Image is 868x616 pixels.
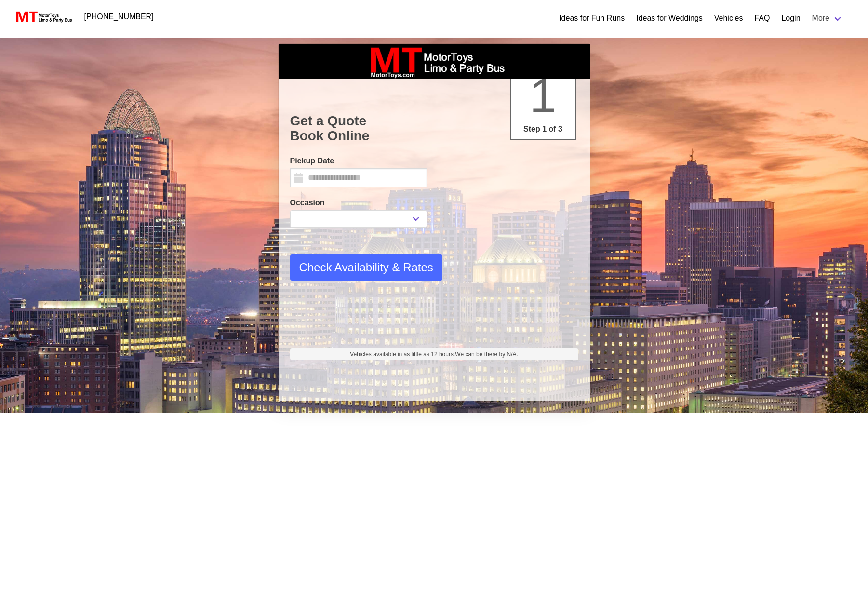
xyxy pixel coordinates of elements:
[290,254,442,281] button: Check Availability & Rates
[290,113,578,144] h1: Get a Quote Book Online
[559,13,625,24] a: Ideas for Fun Runs
[13,10,73,24] img: MotorToys Logo
[515,123,571,135] p: Step 1 of 3
[290,197,427,209] label: Occasion
[806,9,849,28] a: More
[754,13,770,24] a: FAQ
[455,351,518,358] span: We can be there by N/A.
[362,44,507,79] img: box_logo_brand.jpeg
[299,259,433,276] span: Check Availability & Rates
[781,13,800,24] a: Login
[350,350,518,359] span: Vehicles available in as little as 12 hours.
[290,155,427,167] label: Pickup Date
[636,13,703,24] a: Ideas for Weddings
[79,7,160,27] a: [PHONE_NUMBER]
[530,68,557,122] span: 1
[714,13,743,24] a: Vehicles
